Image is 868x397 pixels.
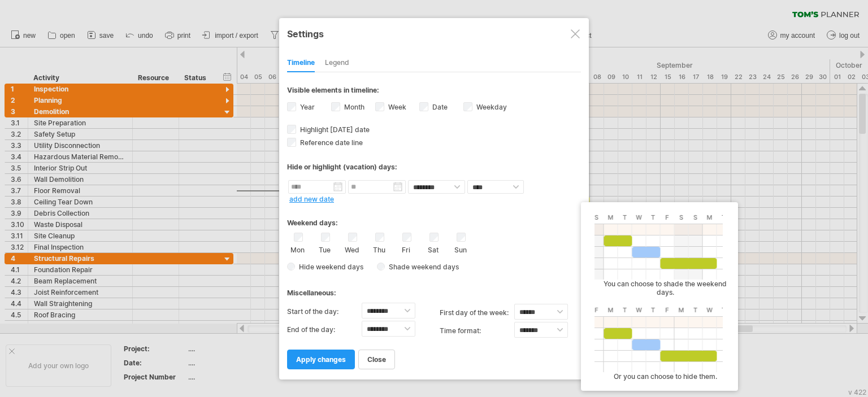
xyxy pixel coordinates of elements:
[289,195,334,203] a: add new date
[287,54,315,72] div: Timeline
[287,350,355,369] a: apply changes
[440,304,514,322] label: first day of the week:
[325,54,349,72] div: Legend
[287,163,581,171] div: Hide or highlight (vacation) days:
[342,103,364,111] label: Month
[589,212,736,381] div: You can choose to shade the weekend days. Or you can choose to hide them.
[385,263,459,271] span: Shade weekend days
[399,243,413,254] label: Fri
[386,103,406,111] label: Week
[295,263,363,271] span: Hide weekend days
[318,243,332,254] label: Tue
[290,243,305,254] label: Mon
[345,243,359,254] label: Wed
[372,243,386,254] label: Thu
[296,355,346,364] span: apply changes
[298,125,370,134] span: Highlight [DATE] date
[474,103,507,111] label: Weekday
[298,138,363,147] span: Reference date line
[287,23,581,43] div: Settings
[430,103,448,111] label: Date
[287,86,581,98] div: Visible elements in timeline:
[298,103,315,111] label: Year
[358,350,395,369] a: close
[287,278,581,300] div: Miscellaneous:
[367,355,386,364] span: close
[287,321,362,339] label: End of the day:
[453,243,467,254] label: Sun
[287,303,362,321] label: Start of the day:
[426,243,440,254] label: Sat
[287,208,581,230] div: Weekend days:
[440,322,514,340] label: Time format:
